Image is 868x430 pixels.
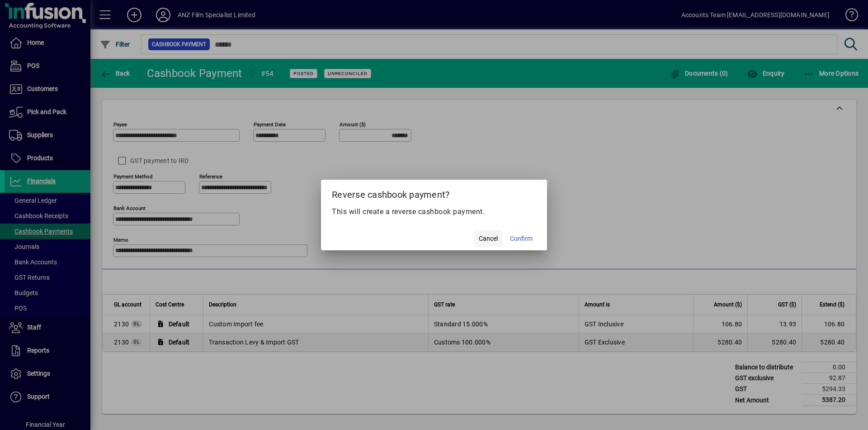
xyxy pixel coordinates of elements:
[506,230,536,247] button: Confirm
[474,230,503,247] button: Cancel
[332,206,536,217] p: This will create a reverse cashbook payment.
[479,234,498,244] span: Cancel
[510,234,533,244] span: Confirm
[321,180,547,206] h2: Reverse cashbook payment?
